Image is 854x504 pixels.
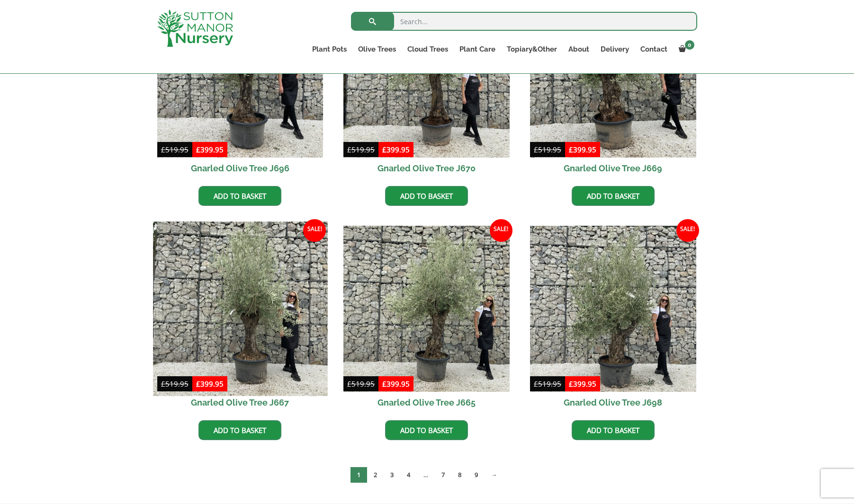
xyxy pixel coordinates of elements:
[157,226,324,413] a: Sale! Gnarled Olive Tree J667
[343,226,510,413] a: Sale! Gnarled Olive Tree J665
[685,40,694,50] span: 0
[196,145,200,154] span: £
[534,145,561,154] bdi: 519.95
[676,219,699,242] span: Sale!
[196,379,200,389] span: £
[198,420,281,440] a: Add to basket: “Gnarled Olive Tree J667”
[569,379,573,389] span: £
[382,379,387,389] span: £
[161,379,165,389] span: £
[485,467,504,483] a: →
[157,467,697,486] nav: Product Pagination
[454,43,501,56] a: Plant Care
[490,219,512,242] span: Sale!
[635,43,673,56] a: Contact
[343,392,510,413] h2: Gnarled Olive Tree J665
[198,186,281,206] a: Add to basket: “Gnarled Olive Tree J696”
[501,43,563,56] a: Topiary&Other
[382,379,410,389] bdi: 399.95
[161,145,189,154] bdi: 519.95
[534,379,538,389] span: £
[530,392,696,413] h2: Gnarled Olive Tree J698
[347,145,375,154] bdi: 519.95
[534,379,561,389] bdi: 519.95
[569,379,596,389] bdi: 399.95
[563,43,595,56] a: About
[343,226,510,392] img: Gnarled Olive Tree J665
[384,467,400,483] a: Page 3
[367,467,384,483] a: Page 2
[161,145,165,154] span: £
[595,43,635,56] a: Delivery
[572,420,655,440] a: Add to basket: “Gnarled Olive Tree J698”
[157,158,324,179] h2: Gnarled Olive Tree J696
[347,145,351,154] span: £
[468,467,485,483] a: Page 9
[157,392,324,413] h2: Gnarled Olive Tree J667
[347,379,351,389] span: £
[347,379,375,389] bdi: 519.95
[673,43,697,56] a: 0
[530,158,696,179] h2: Gnarled Olive Tree J669
[385,186,468,206] a: Add to basket: “Gnarled Olive Tree J670”
[572,186,655,206] a: Add to basket: “Gnarled Olive Tree J669”
[569,145,596,154] bdi: 399.95
[530,226,696,392] img: Gnarled Olive Tree J698
[343,158,510,179] h2: Gnarled Olive Tree J670
[569,145,573,154] span: £
[417,467,435,483] span: …
[196,145,224,154] bdi: 399.95
[161,379,189,389] bdi: 519.95
[153,221,327,396] img: Gnarled Olive Tree J667
[351,467,367,483] span: Page 1
[435,467,451,483] a: Page 7
[534,145,538,154] span: £
[306,43,352,56] a: Plant Pots
[382,145,410,154] bdi: 399.95
[196,379,224,389] bdi: 399.95
[402,43,454,56] a: Cloud Trees
[352,43,402,56] a: Olive Trees
[157,9,233,47] img: logo
[530,226,696,413] a: Sale! Gnarled Olive Tree J698
[451,467,468,483] a: Page 8
[351,12,697,31] input: Search...
[303,219,326,242] span: Sale!
[382,145,387,154] span: £
[385,420,468,440] a: Add to basket: “Gnarled Olive Tree J665”
[400,467,417,483] a: Page 4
